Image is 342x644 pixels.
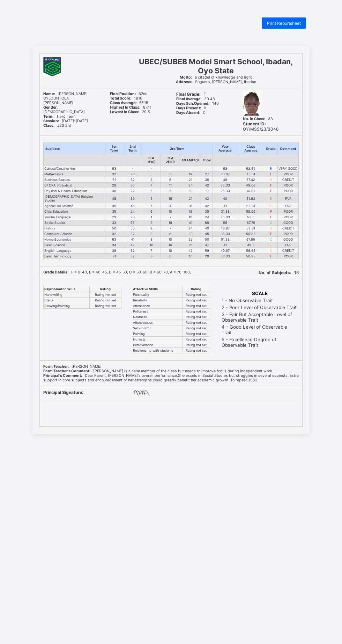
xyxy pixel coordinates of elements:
[132,331,183,337] td: Painting
[243,117,265,121] b: No. in Class:
[105,209,123,214] td: 35
[243,121,278,132] span: OY/MSS/23/3048
[278,231,299,237] td: POOR
[43,105,58,110] b: Gender:
[43,92,55,96] b: Name:
[183,325,210,331] td: Rating not set
[180,254,201,259] td: 17
[259,270,291,275] b: No. of Subjects:
[132,320,183,325] td: Attentiveness
[43,373,299,382] span: Dear Parent, [PERSON_NAME]'s overall performance.She excels in Social Studies but struggles in se...
[238,226,264,231] td: 52.61
[238,248,264,254] td: 56.53
[123,226,142,231] td: 50
[142,226,161,231] td: 9
[44,303,90,309] td: Drawing/Painting
[278,188,299,194] td: POOR
[43,364,69,369] b: Form Teacher:
[278,248,299,254] td: CREDIT
[123,171,142,177] td: 26
[161,194,180,203] td: 16
[264,237,278,242] td: C
[278,226,299,231] td: CREDIT
[183,303,210,309] td: Rating not set
[238,237,264,242] td: 67.65
[213,237,238,242] td: 51.33
[278,143,299,154] th: Comment
[105,254,123,259] td: 31
[110,110,150,114] span: 29.5
[132,342,183,348] td: Perseverance
[176,106,206,110] span: 0
[142,166,161,171] td: -
[221,304,298,310] td: 2 - Poor Level of Observable Trait
[278,254,299,259] td: POOR
[123,188,142,194] td: 27
[142,154,161,166] th: C.A 1(10)
[123,203,142,209] td: 46
[183,309,210,314] td: Rating not set
[238,203,264,209] td: 62.91
[44,171,105,177] td: Mathematics
[278,242,299,248] td: FAIR
[264,242,278,248] td: E
[238,231,264,237] td: 56.83
[264,166,278,171] td: B
[105,231,123,237] td: 32
[238,143,264,154] th: Class Average
[183,292,210,298] td: Rating not set
[238,214,264,220] td: 53.5
[180,177,201,183] td: 21
[180,220,201,226] td: 41
[110,96,131,101] b: Total Score:
[183,286,210,292] th: Rating
[213,166,238,171] td: 63
[180,237,201,242] td: 32
[264,143,278,154] th: Grade
[201,188,213,194] td: 19
[201,209,213,214] td: 35
[110,110,139,114] b: Lowest In Class:
[105,166,123,171] td: 63
[44,143,105,154] th: Subjects
[105,203,123,209] td: 35
[105,226,123,231] td: 50
[238,183,264,188] td: 49.06
[201,226,213,231] td: 40
[213,226,238,231] td: 46.67
[213,242,238,248] td: 41
[238,254,264,259] td: 50.25
[278,220,299,226] td: GOOD
[221,290,298,297] th: SCALE
[142,183,161,188] td: 7
[110,101,148,105] span: 55.15
[132,298,183,303] td: Reliability
[123,237,142,242] td: 41
[201,171,213,177] td: 27
[105,242,123,248] td: 34
[213,248,238,254] td: 49.67
[176,80,192,84] b: Address:
[161,220,180,226] td: 18
[105,183,123,188] td: 29
[213,188,238,194] td: 25.33
[123,183,142,188] td: 35
[89,292,121,298] td: Rating not set
[132,303,183,309] td: Attendance
[264,231,278,237] td: F
[213,254,238,259] td: 30.33
[43,119,88,123] span: [DATE]-[DATE]
[267,21,301,26] span: Print Reportsheet
[264,254,278,259] td: F
[105,220,123,226] td: 33
[183,331,210,337] td: Rating not set
[259,270,299,275] span: 16
[278,177,299,183] td: CREDIT
[123,209,142,214] td: 24
[105,237,123,242] td: 63
[278,203,299,209] td: FAIR
[123,214,142,220] td: 23
[142,177,161,183] td: 8
[201,154,213,166] th: Total
[44,226,105,231] td: History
